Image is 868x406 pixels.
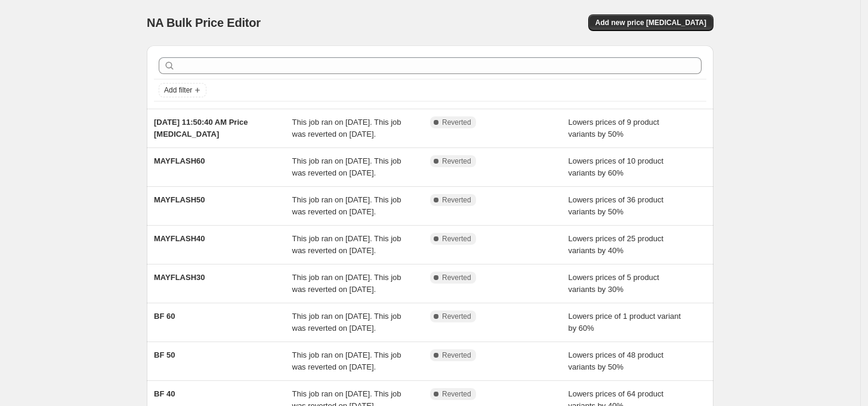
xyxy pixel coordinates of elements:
span: Reverted [442,234,471,244]
span: Add filter [164,85,192,95]
span: Lowers prices of 9 product variants by 50% [569,118,659,139]
span: Reverted [442,118,471,127]
button: Add filter [159,83,206,97]
span: Lowers prices of 25 product variants by 40% [569,234,664,255]
span: MAYFLASH30 [154,273,205,282]
span: NA Bulk Price Editor [147,16,261,29]
span: This job ran on [DATE]. This job was reverted on [DATE]. [292,118,401,139]
span: Add new price [MEDICAL_DATA] [595,18,706,27]
span: BF 50 [154,350,175,359]
span: This job ran on [DATE]. This job was reverted on [DATE]. [292,156,401,177]
span: [DATE] 11:50:40 AM Price [MEDICAL_DATA] [154,118,248,139]
span: MAYFLASH60 [154,156,205,165]
span: Reverted [442,389,471,399]
span: Lowers prices of 36 product variants by 50% [569,195,664,216]
span: Lowers prices of 10 product variants by 60% [569,156,664,177]
span: Reverted [442,156,471,166]
span: Lowers prices of 5 product variants by 30% [569,273,659,294]
span: This job ran on [DATE]. This job was reverted on [DATE]. [292,234,401,255]
span: Reverted [442,195,471,205]
span: MAYFLASH40 [154,234,205,243]
button: Add new price [MEDICAL_DATA] [588,14,713,31]
span: Reverted [442,312,471,321]
span: BF 40 [154,389,175,398]
span: BF 60 [154,312,175,321]
span: This job ran on [DATE]. This job was reverted on [DATE]. [292,312,401,333]
span: This job ran on [DATE]. This job was reverted on [DATE]. [292,195,401,216]
span: MAYFLASH50 [154,195,205,204]
span: This job ran on [DATE]. This job was reverted on [DATE]. [292,273,401,294]
span: Lowers prices of 48 product variants by 50% [569,350,664,371]
span: Reverted [442,273,471,282]
span: Reverted [442,350,471,360]
span: This job ran on [DATE]. This job was reverted on [DATE]. [292,350,401,371]
span: Lowers price of 1 product variant by 60% [569,312,681,333]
